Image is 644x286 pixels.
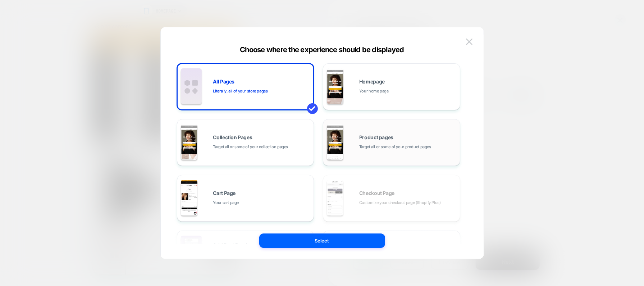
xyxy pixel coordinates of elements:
[21,120,57,126] span: Pause slideshow
[161,45,484,54] div: Choose where the experience should be displayed
[359,88,389,95] span: Your home page
[23,209,55,215] span: Play slideshow
[7,214,37,244] div: Open Form
[259,233,385,248] button: Select
[121,222,137,246] inbox-online-store-chat: Shopify online store chat
[359,135,393,140] span: Product pages
[359,144,431,150] span: Target all or some of your product pages
[359,79,385,84] span: Homepage
[466,38,472,45] img: close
